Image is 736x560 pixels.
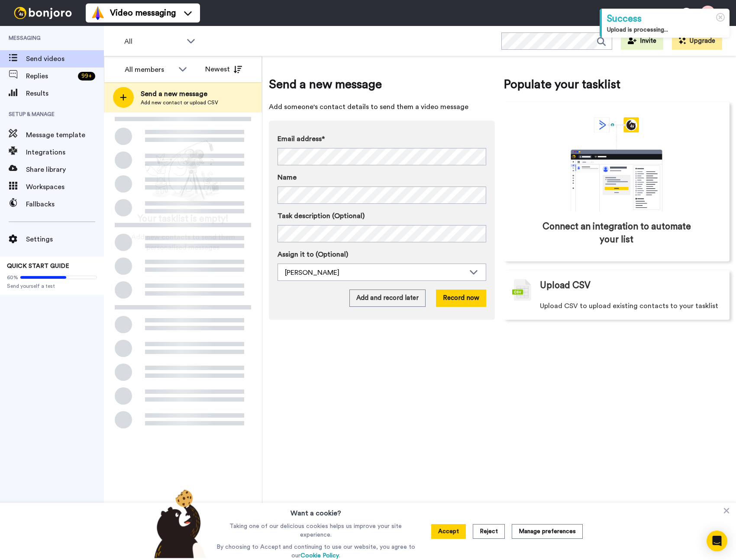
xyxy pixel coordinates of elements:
[78,72,95,80] div: 99 +
[26,234,104,245] span: Settings
[431,524,466,539] button: Accept
[436,290,486,307] button: Record now
[540,220,693,246] span: Connect an integration to automate your list
[473,524,505,539] button: Reject
[672,32,722,50] button: Upgrade
[552,117,681,212] div: animation
[512,524,583,539] button: Manage preferences
[269,76,495,93] span: Send a new message
[124,36,182,47] span: All
[300,553,339,559] a: Cookie Policy
[26,147,104,158] span: Integrations
[26,182,104,192] span: Workspaces
[269,102,495,112] span: Add someone's contact details to send them a video message
[278,172,297,183] span: Name
[141,89,218,99] span: Send a new message
[110,7,176,19] span: Video messaging
[621,32,663,50] button: Invite
[512,279,531,301] img: csv-grey.png
[278,211,486,221] label: Task description (Optional)
[138,212,229,225] span: Your tasklist is empty!
[285,267,465,278] div: [PERSON_NAME]
[10,7,75,19] img: bj-logo-header-white.svg
[199,61,249,78] button: Newest
[540,301,718,311] span: Upload CSV to upload existing contacts to your tasklist
[140,137,226,206] img: ready-set-action.png
[607,12,724,26] div: Success
[125,64,174,75] div: All members
[26,88,104,99] span: Results
[141,99,218,106] span: Add new contact or upload CSV
[607,26,724,34] div: Upload is processing...
[349,290,426,307] button: Add and record later
[26,54,104,64] span: Send videos
[504,76,730,93] span: Populate your tasklist
[278,249,486,260] label: Assign it to (Optional)
[26,164,104,175] span: Share library
[7,283,97,290] span: Send yourself a test
[26,199,104,209] span: Fallbacks
[214,522,417,539] p: Taking one of our delicious cookies helps us improve your site experience.
[540,279,591,292] span: Upload CSV
[707,531,727,551] div: Open Intercom Messenger
[278,134,486,144] label: Email address*
[26,71,74,81] span: Replies
[26,130,104,140] span: Message template
[146,489,210,558] img: bear-with-cookie.png
[7,274,18,281] span: 60%
[214,543,417,560] p: By choosing to Accept and continuing to use our website, you agree to our .
[291,503,341,518] h3: Want a cookie?
[91,6,105,20] img: vm-color.svg
[117,232,249,253] span: Add new contacts to send them personalised messages
[7,263,69,269] span: QUICK START GUIDE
